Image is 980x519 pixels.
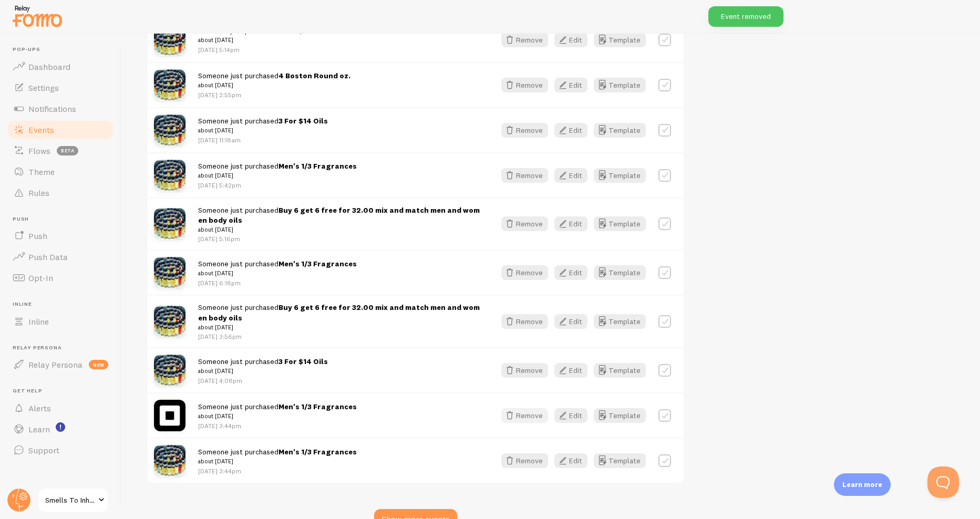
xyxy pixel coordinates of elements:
[198,421,357,430] p: [DATE] 3:44pm
[501,33,548,47] button: Remove
[28,146,50,156] span: Flows
[594,314,646,329] button: Template
[198,116,328,136] span: Someone just purchased
[154,445,185,476] img: hSjuxHaBQJqtXT4qeLNs
[554,453,594,468] a: Edit
[154,257,185,288] img: hSjuxHaBQJqtXT4qeLNs
[198,26,328,45] span: Someone just purchased
[554,168,587,183] button: Edit
[6,246,115,267] a: Push Data
[28,188,49,198] span: Rules
[154,69,185,101] img: hSjuxHaBQJqtXT4qeLNs
[45,494,95,506] span: Smells To Inhale
[198,402,357,421] span: Someone just purchased
[554,33,594,47] a: Edit
[554,363,594,378] a: Edit
[198,205,482,235] span: Someone just purchased
[594,265,646,280] button: Template
[594,408,646,423] button: Template
[554,408,587,423] button: Edit
[28,252,68,262] span: Push Data
[198,411,357,421] small: about [DATE]
[38,487,109,513] a: Smells To Inhale
[6,56,115,77] a: Dashboard
[198,278,357,287] p: [DATE] 6:18pm
[278,402,357,411] strong: Men's 1/3 Fragrances
[198,357,328,376] span: Someone just purchased
[198,376,328,385] p: [DATE] 4:08pm
[501,78,548,92] button: Remove
[554,265,587,280] button: Edit
[89,360,108,369] span: new
[594,78,646,92] button: Template
[6,419,115,440] a: Learn
[198,35,328,45] small: about [DATE]
[594,33,646,47] button: Template
[278,161,357,171] strong: Men's 1/3 Fragrances
[708,6,783,27] div: Event removed
[554,363,587,378] button: Edit
[154,400,185,431] img: square.png
[28,359,82,370] span: Relay Persona
[198,366,328,376] small: about [DATE]
[6,311,115,332] a: Inline
[927,466,959,498] iframe: Help Scout Beacon - Open
[594,453,646,468] button: Template
[13,46,115,53] span: Pop-ups
[198,126,328,135] small: about [DATE]
[198,225,482,234] small: about [DATE]
[28,403,51,413] span: Alerts
[554,216,587,231] button: Edit
[13,301,115,308] span: Inline
[28,124,54,135] span: Events
[13,345,115,351] span: Relay Persona
[198,80,350,90] small: about [DATE]
[6,267,115,288] a: Opt-In
[6,440,115,461] a: Support
[28,167,55,177] span: Theme
[554,314,587,329] button: Edit
[501,363,548,378] button: Remove
[6,119,115,140] a: Events
[198,234,482,243] p: [DATE] 5:16pm
[554,453,587,468] button: Edit
[501,408,548,423] button: Remove
[554,33,587,47] button: Edit
[13,388,115,395] span: Get Help
[198,45,328,54] p: [DATE] 5:14pm
[28,273,53,283] span: Opt-In
[554,408,594,423] a: Edit
[6,225,115,246] a: Push
[594,216,646,231] button: Template
[28,445,59,455] span: Support
[842,480,882,490] p: Learn more
[198,456,357,466] small: about [DATE]
[154,208,185,240] img: hSjuxHaBQJqtXT4qeLNs
[594,363,646,378] button: Template
[278,259,357,268] strong: Men's 1/3 Fragrances
[6,140,115,161] a: Flows beta
[28,61,70,72] span: Dashboard
[198,181,357,190] p: [DATE] 5:42pm
[6,98,115,119] a: Notifications
[198,323,482,332] small: about [DATE]
[198,71,350,90] span: Someone just purchased
[11,3,64,29] img: fomo-relay-logo-orange.svg
[6,161,115,182] a: Theme
[154,306,185,337] img: hSjuxHaBQJqtXT4qeLNs
[198,136,328,144] p: [DATE] 11:18am
[278,116,328,126] strong: 3 For $14 Oils
[501,168,548,183] button: Remove
[501,265,548,280] button: Remove
[198,161,357,181] span: Someone just purchased
[594,123,646,138] button: Template
[28,424,50,434] span: Learn
[198,332,482,341] p: [DATE] 3:56pm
